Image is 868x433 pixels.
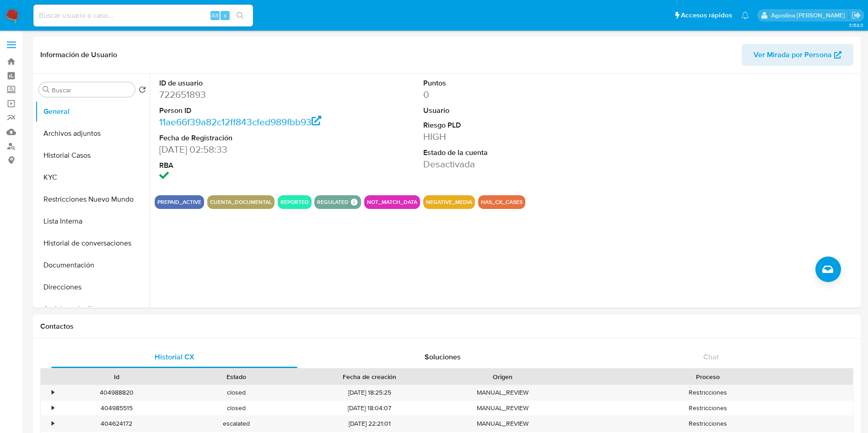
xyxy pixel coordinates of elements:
button: Historial de conversaciones [35,232,150,254]
dd: Desactivada [423,158,590,171]
div: 404988820 [57,385,177,400]
dt: Usuario [423,106,590,116]
div: escalated [177,416,297,431]
button: Archivos adjuntos [35,123,150,144]
span: Alt [211,11,219,20]
div: • [52,404,54,412]
button: Ver Mirada por Persona [742,44,853,66]
div: Fecha de creación [303,372,437,381]
div: • [52,419,54,428]
span: Historial CX [155,352,194,362]
div: 404985515 [57,401,177,416]
button: Direcciones [35,276,150,298]
div: Origen [449,372,556,381]
button: search-icon [231,9,249,22]
dd: 722651893 [159,88,326,101]
span: Accesos rápidos [681,11,732,20]
dt: Person ID [159,106,326,116]
div: Id [63,372,170,381]
h1: Información de Usuario [40,50,117,59]
a: 11ae66f39a82c12ff843cfed989fbb93 [159,115,321,128]
div: [DATE] 22:21:01 [297,416,443,431]
div: closed [177,401,297,416]
h1: Contactos [40,322,853,331]
dt: Riesgo PLD [423,120,590,130]
p: agostina.faruolo@mercadolibre.com [771,11,848,20]
button: Lista Interna [35,210,150,232]
div: • [52,388,54,397]
a: Notificaciones [741,11,749,19]
button: Anticipos de dinero [35,298,150,320]
div: Restricciones [563,385,853,400]
dt: RBA [159,160,326,171]
div: Restricciones [563,416,853,431]
button: Documentación [35,254,150,276]
div: 404624172 [57,416,177,431]
div: Restricciones [563,401,853,416]
dd: 0 [423,88,590,101]
div: closed [177,385,297,400]
div: MANUAL_REVIEW [443,401,563,416]
span: s [224,11,226,20]
div: MANUAL_REVIEW [443,385,563,400]
a: Salir [852,11,861,20]
input: Buscar [52,86,131,94]
dd: [DATE] 02:58:33 [159,143,326,156]
button: KYC [35,166,150,188]
div: Proceso [569,372,846,381]
button: Volver al orden por defecto [139,86,146,96]
dt: ID de usuario [159,78,326,88]
span: Ver Mirada por Persona [754,44,832,66]
div: [DATE] 18:25:25 [297,385,443,400]
span: Chat [703,352,719,362]
dt: Fecha de Registración [159,133,326,143]
div: MANUAL_REVIEW [443,416,563,431]
button: Historial Casos [35,144,150,166]
span: Soluciones [425,352,461,362]
input: Buscar usuario o caso... [33,10,253,21]
button: General [35,101,150,123]
dt: Puntos [423,78,590,88]
button: Restricciones Nuevo Mundo [35,188,150,210]
div: Estado [183,372,290,381]
dd: HIGH [423,130,590,143]
div: [DATE] 18:04:07 [297,401,443,416]
dt: Estado de la cuenta [423,148,590,158]
button: Buscar [43,86,50,93]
